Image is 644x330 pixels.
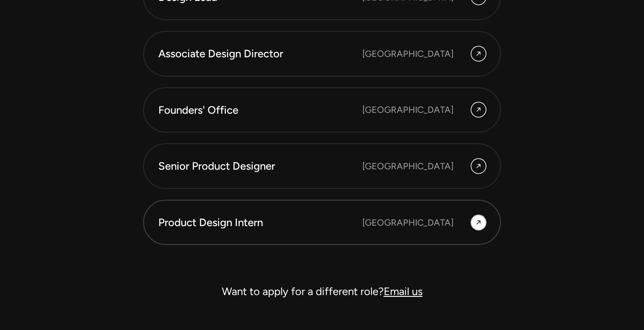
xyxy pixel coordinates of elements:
[158,46,362,61] div: Associate Design Director
[362,103,453,116] div: [GEOGRAPHIC_DATA]
[384,285,423,298] a: Email us
[158,215,362,230] div: Product Design Intern
[143,200,501,245] a: Product Design Intern [GEOGRAPHIC_DATA]
[158,159,362,174] div: Senior Product Designer
[143,143,501,189] a: Senior Product Designer [GEOGRAPHIC_DATA]
[362,216,453,229] div: [GEOGRAPHIC_DATA]
[362,47,453,60] div: [GEOGRAPHIC_DATA]
[143,281,501,302] div: Want to apply for a different role?
[143,31,501,77] a: Associate Design Director [GEOGRAPHIC_DATA]
[143,87,501,133] a: Founders' Office [GEOGRAPHIC_DATA]
[158,103,362,118] div: Founders' Office
[362,159,453,173] div: [GEOGRAPHIC_DATA]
